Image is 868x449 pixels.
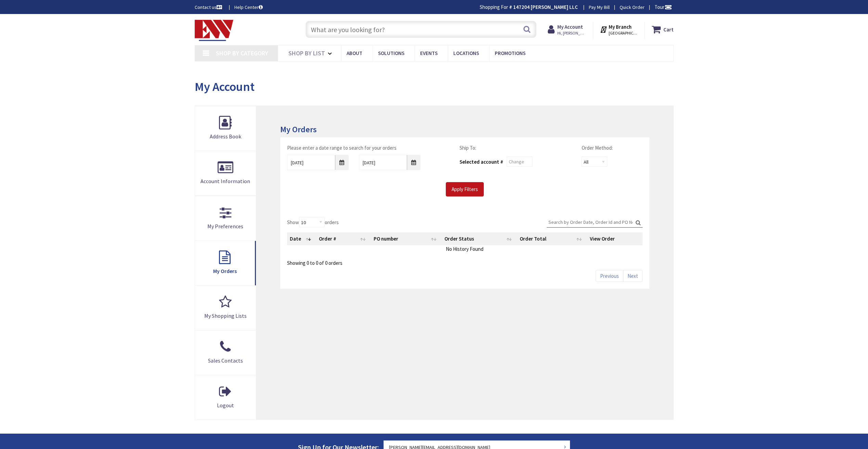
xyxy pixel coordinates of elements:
strong: My Account [557,24,583,30]
span: My Shopping Lists [204,312,247,319]
span: Shopping For [480,4,508,10]
h3: My Orders [280,125,649,134]
input: What are you looking for? [306,21,536,38]
span: Logout [217,402,234,409]
input: Change [507,157,532,167]
span: [GEOGRAPHIC_DATA], [GEOGRAPHIC_DATA] [609,30,638,36]
span: Promotions [495,50,526,56]
div: Showing 0 to 0 of 0 orders [287,255,642,267]
label: Please enter a date range to search for your orders [287,144,397,151]
a: Logout [195,375,256,420]
input: Apply Filters [446,182,484,196]
a: Account Information [195,151,256,195]
span: About [347,50,362,56]
th: Order Status: activate to sort column ascending [442,232,517,245]
a: Address Book [195,106,256,151]
a: Help Center [234,4,263,11]
a: Contact us [195,4,223,11]
select: Showorders [299,217,325,227]
strong: My Branch [609,24,632,30]
span: Hi, [PERSON_NAME] [557,30,586,36]
span: My Orders [213,268,237,274]
a: Previous [596,270,623,282]
span: My Account [195,79,255,94]
strong: 147204 [PERSON_NAME] LLC [513,4,578,10]
label: Ship To: [459,144,476,151]
span: Shop By Category [216,49,268,57]
a: Sales Contacts [195,330,256,375]
a: Next [623,270,643,282]
td: No History Found [287,245,642,253]
label: Show orders [287,217,339,227]
span: My Preferences [207,223,243,230]
th: Date [287,232,316,245]
strong: Cart [663,23,674,36]
strong: # [509,4,512,10]
a: Quick Order [620,4,645,11]
a: My Shopping Lists [195,286,256,330]
th: Order #: activate to sort column ascending [316,232,371,245]
input: Search: [547,217,643,227]
th: Order Total: activate to sort column ascending [517,232,587,245]
a: My Preferences [195,196,256,241]
span: Solutions [378,50,404,56]
div: Selected account # [459,158,503,165]
th: View Order [587,232,643,245]
span: Locations [453,50,479,56]
a: My Orders [195,241,256,285]
span: Address Book [210,133,241,140]
a: My Account Hi, [PERSON_NAME] [548,23,586,36]
a: Cart [652,23,674,36]
th: PO number: activate to sort column ascending [371,232,442,245]
div: My Branch [GEOGRAPHIC_DATA], [GEOGRAPHIC_DATA] [600,23,638,36]
a: Pay My Bill [589,4,610,11]
span: Account Information [200,178,250,185]
img: Electrical Wholesalers, Inc. [195,20,234,41]
span: Tour [655,4,672,10]
span: Sales Contacts [208,357,243,364]
span: Shop By List [288,49,325,57]
span: Events [420,50,438,56]
label: Order Method: [582,144,613,151]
